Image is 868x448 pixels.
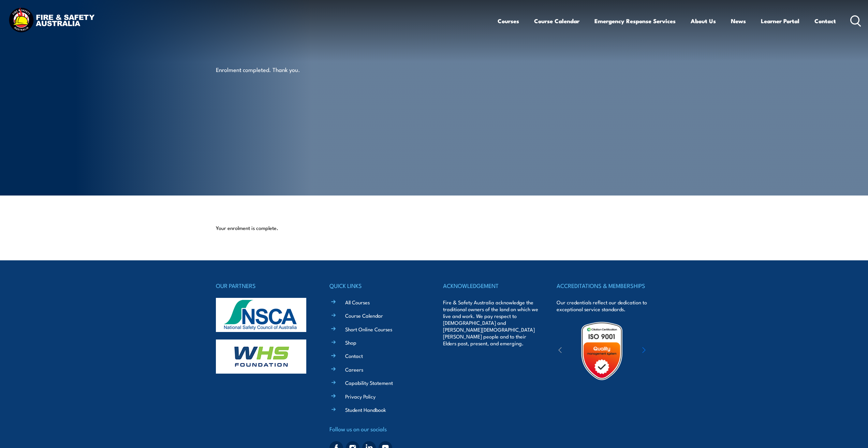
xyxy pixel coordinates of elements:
img: Untitled design (19) [572,321,632,381]
a: Privacy Policy [345,393,376,400]
a: Courses [498,12,519,30]
h4: OUR PARTNERS [216,281,311,290]
a: Contact [345,352,363,359]
p: Fire & Safety Australia acknowledge the traditional owners of the land on which we live and work.... [443,299,539,347]
a: Learner Portal [761,12,799,30]
a: Course Calendar [534,12,579,30]
h4: QUICK LINKS [329,281,425,290]
a: About Us [691,12,716,30]
img: nsca-logo-footer [216,298,306,332]
a: Careers [345,366,363,373]
p: Your enrolment is complete. [216,225,652,231]
img: whs-logo-footer [216,339,306,374]
p: Enrolment completed. Thank you. [216,66,340,73]
p: Our credentials reflect our dedication to exceptional service standards. [557,299,652,313]
a: Contact [814,12,836,30]
h4: Follow us on our socials [329,424,425,434]
h4: ACCREDITATIONS & MEMBERSHIPS [557,281,652,290]
a: Course Calendar [345,312,383,319]
h4: ACKNOWLEDGEMENT [443,281,539,290]
a: Capability Statement [345,379,393,386]
a: Shop [345,339,356,346]
a: Emergency Response Services [594,12,676,30]
a: Short Online Courses [345,326,392,333]
a: All Courses [345,299,370,306]
a: News [731,12,746,30]
a: Student Handbook [345,406,386,413]
img: ewpa-logo [632,339,691,363]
